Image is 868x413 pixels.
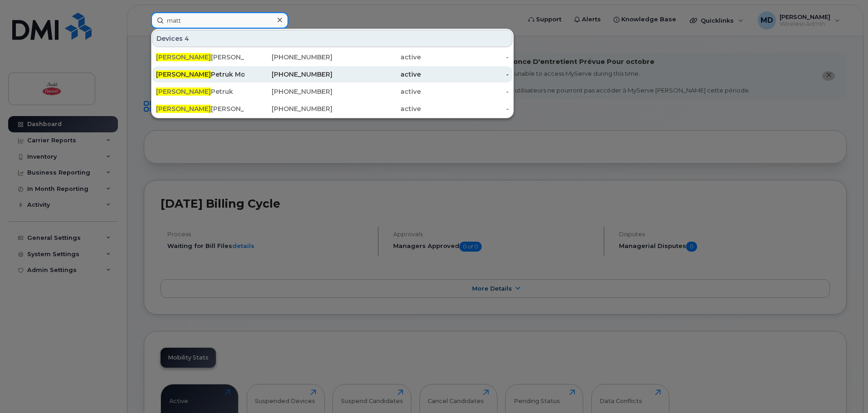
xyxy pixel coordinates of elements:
[332,53,421,62] div: active
[421,53,509,62] div: -
[152,101,512,117] a: [PERSON_NAME][PERSON_NAME] Mi Fi[PHONE_NUMBER]active-
[244,70,333,79] div: [PHONE_NUMBER]
[156,53,244,62] div: [PERSON_NAME]
[152,66,512,83] a: [PERSON_NAME]Petruk Mobile Hub[PHONE_NUMBER]active-
[156,70,244,79] div: Petruk Mobile Hub
[332,104,421,113] div: active
[156,70,211,78] span: [PERSON_NAME]
[332,70,421,79] div: active
[185,34,189,43] span: 4
[152,30,512,47] div: Devices
[421,104,509,113] div: -
[332,87,421,96] div: active
[152,83,512,100] a: [PERSON_NAME]Petruk[PHONE_NUMBER]active-
[421,87,509,96] div: -
[244,104,333,113] div: [PHONE_NUMBER]
[156,105,211,113] span: [PERSON_NAME]
[156,87,211,96] span: [PERSON_NAME]
[421,70,509,79] div: -
[244,53,333,62] div: [PHONE_NUMBER]
[152,49,512,65] a: [PERSON_NAME][PERSON_NAME][PHONE_NUMBER]active-
[156,53,211,61] span: [PERSON_NAME]
[244,87,333,96] div: [PHONE_NUMBER]
[156,87,244,96] div: Petruk
[156,104,244,113] div: [PERSON_NAME] Mi Fi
